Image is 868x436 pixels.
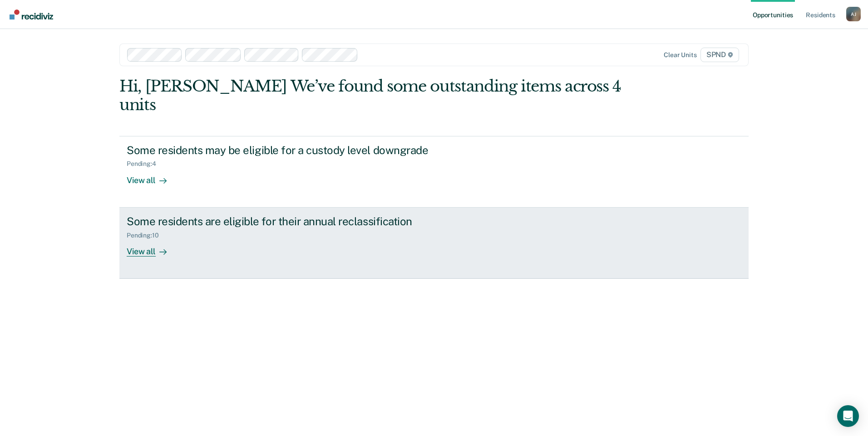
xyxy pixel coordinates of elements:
[664,51,697,59] div: Clear units
[846,7,861,21] button: Profile dropdown button
[127,239,178,257] div: View all
[127,144,445,157] div: Some residents may be eligible for a custody level downgrade
[127,168,178,185] div: View all
[119,208,749,279] a: Some residents are eligible for their annual reclassificationPending:10View all
[837,405,859,427] div: Open Intercom Messenger
[700,48,739,62] span: SPND
[846,7,861,21] div: A J
[119,136,749,208] a: Some residents may be eligible for a custody level downgradePending:4View all
[127,160,163,168] div: Pending : 4
[10,10,53,19] img: Recidiviz
[127,215,445,228] div: Some residents are eligible for their annual reclassification
[119,77,623,114] div: Hi, [PERSON_NAME] We’ve found some outstanding items across 4 units
[127,232,166,239] div: Pending : 10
